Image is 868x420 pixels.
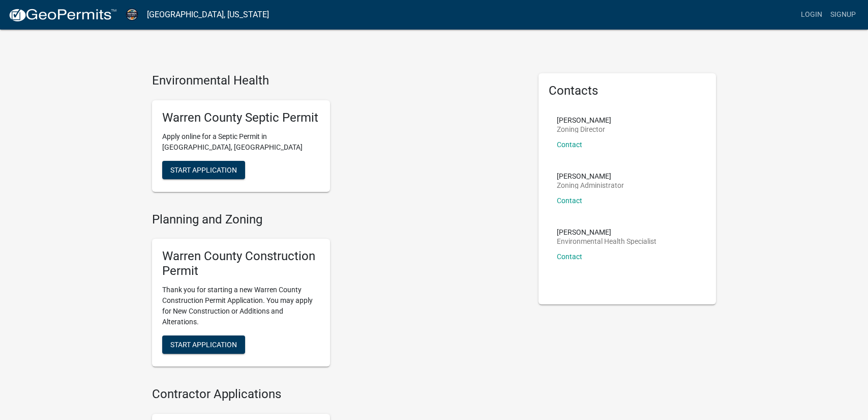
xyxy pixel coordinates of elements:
[826,5,860,24] a: Signup
[557,182,624,189] p: Zoning Administrator
[152,387,523,402] h4: Contractor Applications
[557,173,624,180] p: [PERSON_NAME]
[147,6,269,23] a: [GEOGRAPHIC_DATA], [US_STATE]
[152,73,523,88] h4: Environmental Health
[557,117,611,124] p: [PERSON_NAME]
[162,335,245,354] button: Start Application
[557,238,656,245] p: Environmental Health Specialist
[557,253,582,261] a: Contact
[557,126,611,133] p: Zoning Director
[125,8,139,21] img: Warren County, Iowa
[162,249,320,278] h5: Warren County Construction Permit
[557,197,582,205] a: Contact
[162,110,320,125] h5: Warren County Septic Permit
[557,229,656,236] p: [PERSON_NAME]
[162,285,320,327] p: Thank you for starting a new Warren County Construction Permit Application. You may apply for New...
[557,141,582,149] a: Contact
[170,165,237,174] span: Start Application
[152,212,523,227] h4: Planning and Zoning
[797,5,826,24] a: Login
[162,131,320,153] p: Apply online for a Septic Permit in [GEOGRAPHIC_DATA], [GEOGRAPHIC_DATA]
[549,83,706,98] h5: Contacts
[162,161,245,179] button: Start Application
[170,340,237,348] span: Start Application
